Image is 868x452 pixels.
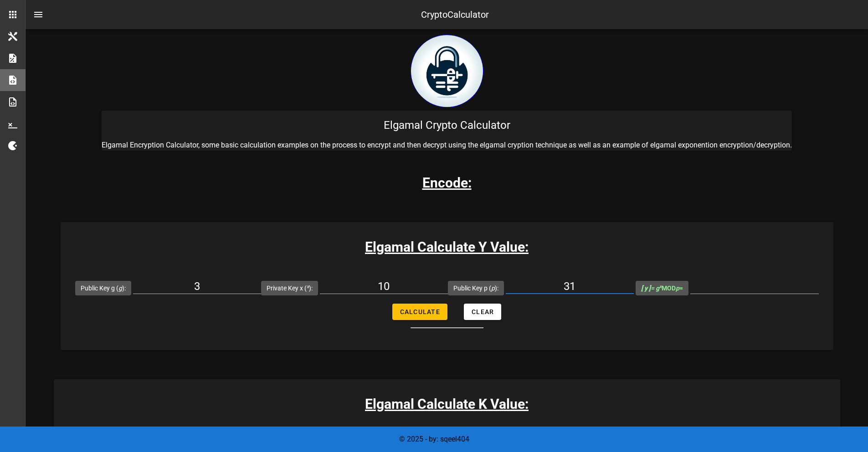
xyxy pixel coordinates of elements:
[267,284,313,293] label: Private Key x ( ):
[676,284,679,292] i: p
[641,284,651,292] b: [ y ]
[491,284,495,292] i: p
[54,394,840,414] h3: Elgamal Calculate K Value:
[453,284,498,293] label: Public Key p ( ):
[27,4,49,25] button: nav-menu-toggle
[422,173,472,193] h3: Encode:
[61,237,833,257] h3: Elgamal Calculate Y Value:
[118,284,122,292] i: g
[471,308,494,315] span: Clear
[421,8,489,21] div: CryptoCalculator
[102,140,792,151] p: Elgamal Encryption Calculator, some basic calculation examples on the process to encrypt and then...
[102,111,792,140] div: Elgamal Crypto Calculator
[392,304,447,320] button: Calculate
[641,284,683,292] span: MOD =
[81,284,126,293] label: Public Key g ( ):
[464,304,501,320] button: Clear
[641,284,662,292] i: = g
[400,308,440,315] span: Calculate
[411,35,483,107] img: encryption logo
[411,101,483,109] a: home
[399,435,469,443] span: © 2025 - by: sqeel404
[307,284,309,289] sup: x
[659,284,662,289] sup: x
